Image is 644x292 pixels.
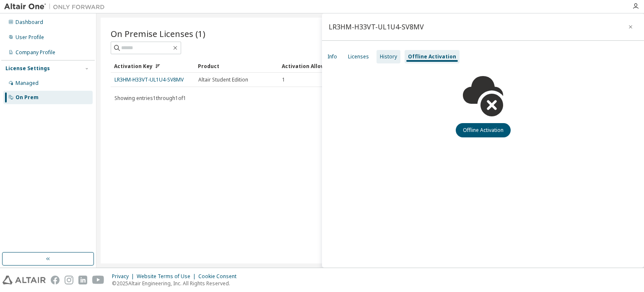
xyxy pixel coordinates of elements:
[198,273,241,280] div: Cookie Consent
[5,65,50,72] div: License Settings
[112,280,241,287] p: © 2025 Altair Engineering, Inc. All Rights Reserved.
[78,276,87,284] img: linkedin.svg
[329,24,424,30] div: LR3HM-H33VT-UL1U4-SV8MV
[114,95,186,102] span: Showing entries 1 through 1 of 1
[3,276,46,284] img: altair_logo.svg
[114,76,184,83] a: LR3HM-H33VT-UL1U4-SV8MV
[282,59,359,73] div: Activation Allowed
[327,53,337,60] div: Info
[348,53,369,60] div: Licenses
[137,273,198,280] div: Website Terms of Use
[456,123,511,137] button: Offline Activation
[198,59,275,73] div: Product
[16,19,43,26] div: Dashboard
[16,80,39,87] div: Managed
[114,59,191,73] div: Activation Key
[111,28,205,39] span: On Premise Licenses (1)
[16,49,55,56] div: Company Profile
[380,53,397,60] div: History
[198,76,248,83] span: Altair Student Edition
[16,94,39,101] div: On Prem
[16,34,44,41] div: User Profile
[112,273,137,280] div: Privacy
[65,276,73,284] img: instagram.svg
[4,3,109,11] img: Altair One
[92,276,104,284] img: youtube.svg
[51,276,60,284] img: facebook.svg
[282,76,285,83] span: 1
[408,53,456,60] div: Offline Activation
